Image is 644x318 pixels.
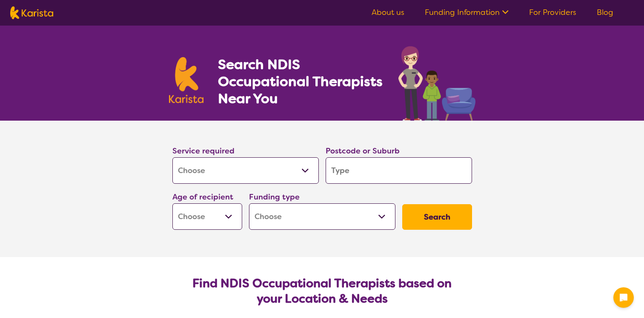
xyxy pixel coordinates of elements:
[326,157,472,184] input: Type
[529,7,576,17] a: For Providers
[326,146,400,156] label: Postcode or Suburb
[10,6,53,19] img: Karista logo
[398,46,475,121] img: occupational-therapy
[169,57,204,103] img: Karista logo
[402,204,472,230] button: Search
[425,7,509,17] a: Funding Information
[218,56,384,107] h1: Search NDIS Occupational Therapists Near You
[597,7,613,17] a: Blog
[172,192,233,202] label: Age of recipient
[372,7,404,17] a: About us
[179,276,465,306] h2: Find NDIS Occupational Therapists based on your Location & Needs
[249,192,300,202] label: Funding type
[172,146,235,156] label: Service required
